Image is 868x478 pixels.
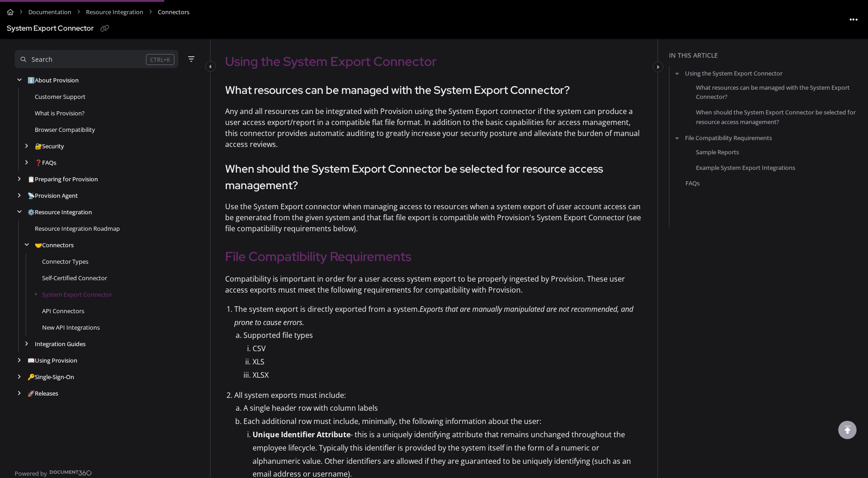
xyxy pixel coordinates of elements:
[28,5,71,19] a: Documentation
[7,22,94,35] div: System Export Connector
[15,467,92,478] a: Powered by Document360 - opens in a new tab
[696,108,864,126] a: When should the System Export Connector be selected for resource access management?
[15,50,178,68] button: Search
[253,355,643,369] li: XLS
[27,174,98,184] a: Preparing for Provision
[205,61,216,72] button: Category toggle
[15,191,24,200] div: arrow
[234,304,633,327] em: Exports that are manually manipulated are not recommended, and prone to cause errors.
[15,208,24,217] div: arrow
[27,76,79,85] a: About Provision
[696,147,739,157] a: Sample Reports
[846,12,861,27] button: Article more options
[35,109,85,118] a: What is Provision?
[42,273,107,282] a: Self-Certified Connector
[27,208,35,216] span: ⚙️
[35,158,56,167] a: FAQs
[243,402,643,415] li: A single header row with column labels
[158,5,189,19] span: Connectors
[22,241,31,250] div: arrow
[7,5,14,19] a: Home
[15,76,24,85] div: arrow
[27,175,35,183] span: 📋
[97,22,112,36] button: Copy link of
[35,158,42,167] span: ❓
[15,389,24,398] div: arrow
[673,68,681,78] button: arrow
[253,429,350,440] strong: Unique Identifier Attribute
[696,163,795,172] a: Example System Export Integrations
[225,273,643,295] p: Compatibility is important in order for a user access system export to be properly ingested by Pr...
[35,224,120,233] a: Resource Integration Roadmap
[673,132,681,142] button: arrow
[685,69,782,78] a: Using the System Export Connector
[27,207,92,217] a: Resource Integration
[652,61,663,72] button: Category toggle
[15,373,24,381] div: arrow
[35,240,74,250] a: Connectors
[243,329,643,381] li: Supported file types
[27,191,78,200] a: Provision Agent
[225,106,643,150] p: Any and all resources can be integrated with Provision using the System Export connector if the s...
[685,179,700,188] a: FAQs
[253,369,643,382] li: XLSX
[35,142,42,150] span: 🔐
[35,339,86,348] a: Integration Guides
[35,125,95,134] a: Browser Compatibility
[15,469,47,478] span: Powered by
[49,470,92,476] img: Document360
[22,340,31,348] div: arrow
[838,421,857,439] div: scroll to top
[15,175,24,184] div: arrow
[35,141,64,151] a: Security
[22,158,31,167] div: arrow
[42,323,100,332] a: New API Integrations
[32,54,53,65] div: Search
[669,50,864,60] div: In this article
[685,133,772,142] a: File Compatibility Requirements
[27,76,35,84] span: ℹ️
[253,342,643,355] li: CSV
[27,372,74,381] a: Single-Sign-On
[27,389,35,397] span: 🚀
[35,92,86,101] a: Customer Support
[42,306,84,315] a: API Connectors
[15,356,24,365] div: arrow
[225,82,643,98] h3: What resources can be managed with the System Export Connector?
[186,54,197,65] button: Filter
[42,257,88,266] a: Connector Types
[86,5,143,19] a: Resource Integration
[35,241,42,249] span: 🤝
[27,389,58,398] a: Releases
[22,142,31,151] div: arrow
[225,52,643,71] h2: Using the System Export Connector
[42,290,112,299] a: System Export Connector
[27,191,35,200] span: 📡
[225,247,643,266] h2: File Compatibility Requirements
[234,303,643,382] li: The system export is directly exported from a system.
[27,356,35,364] span: 📖
[696,83,864,101] a: What resources can be managed with the System Export Connector?
[225,201,643,234] p: Use the System Export connector when managing access to resources when a system export of user ac...
[27,373,35,381] span: 🔑
[225,161,643,194] h3: When should the System Export Connector be selected for resource access management?
[146,54,174,65] div: CTRL+K
[27,356,77,365] a: Using Provision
